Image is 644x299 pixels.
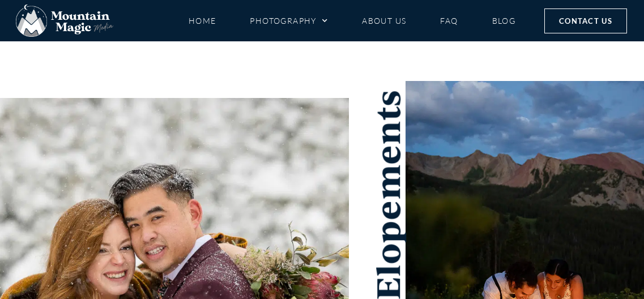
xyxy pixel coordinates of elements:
a: Photography [250,11,328,31]
img: Mountain Magic Media photography logo Crested Butte Photographer [16,5,113,37]
a: About Us [362,11,406,31]
a: Home [189,11,216,31]
nav: Menu [189,11,516,31]
a: Blog [492,11,516,31]
a: Contact Us [544,8,627,33]
span: Contact Us [559,15,612,27]
a: FAQ [440,11,458,31]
